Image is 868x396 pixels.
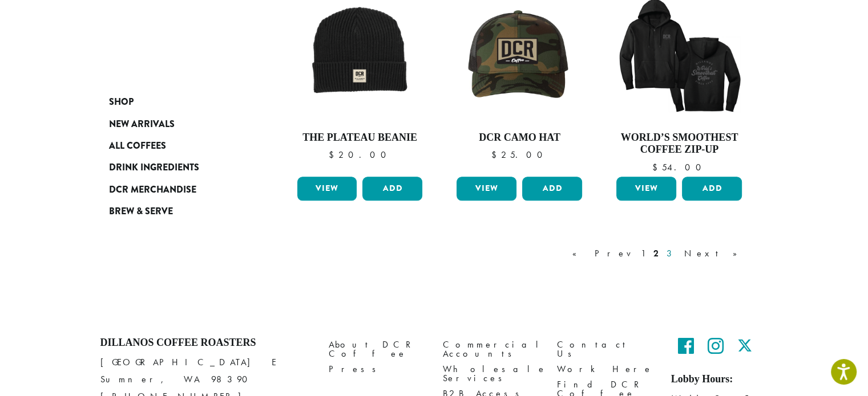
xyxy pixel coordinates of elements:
[294,132,426,144] h4: The Plateau Beanie
[454,132,585,144] h4: DCR Camo Hat
[682,177,742,201] button: Add
[109,205,173,219] span: Brew & Serve
[109,179,246,201] a: DCR Merchandise
[329,337,426,361] a: About DCR Coffee
[651,247,661,260] a: 2
[522,177,582,201] button: Add
[557,337,654,361] a: Contact Us
[109,201,246,222] a: Brew & Serve
[109,91,246,113] a: Shop
[664,247,679,260] a: 3
[457,177,516,201] a: View
[557,361,654,377] a: Work Here
[109,113,246,134] a: New Arrivals
[491,149,548,161] bdi: 25.00
[109,161,199,175] span: Drink Ingredients
[100,337,312,349] h4: Dillanos Coffee Roasters
[328,149,391,161] bdi: 20.00
[109,95,134,109] span: Shop
[109,135,246,157] a: All Coffees
[109,157,246,178] a: Drink Ingredients
[570,247,635,260] a: « Prev
[443,337,540,361] a: Commercial Accounts
[652,161,706,173] bdi: 54.00
[109,139,166,153] span: All Coffees
[109,117,175,132] span: New Arrivals
[682,247,748,260] a: Next »
[297,177,357,201] a: View
[613,132,745,156] h4: World’s Smoothest Coffee Zip-Up
[671,373,768,386] h5: Lobby Hours:
[639,247,648,260] a: 1
[109,183,196,197] span: DCR Merchandise
[652,161,662,173] span: $
[443,361,540,386] a: Wholesale Services
[491,149,501,161] span: $
[328,149,338,161] span: $
[362,177,422,201] button: Add
[616,177,676,201] a: View
[329,361,426,377] a: Press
